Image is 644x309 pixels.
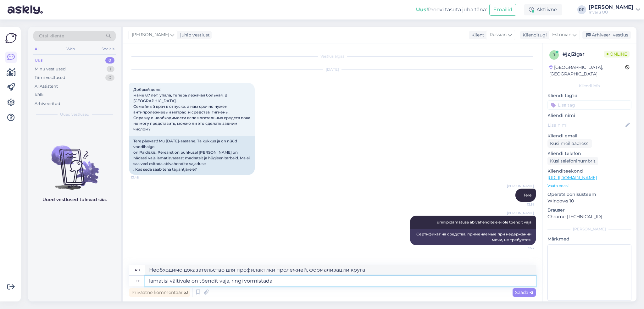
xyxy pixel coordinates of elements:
[547,236,631,242] p: Märkmed
[416,7,428,13] b: Uus!
[410,229,536,245] div: Сертификат на средства, применяемые при недержании мочи, не требуется.
[489,4,516,16] button: Emailid
[547,150,631,157] p: Kliendi telefon
[547,112,631,119] p: Kliendi nimi
[105,74,114,81] div: 0
[524,193,531,197] span: Tere
[145,265,536,275] textarea: Необходимо доказательство для профилактики пролежней, формализации круга
[547,100,631,110] input: Lisa tag
[547,133,631,139] p: Kliendi email
[107,66,114,72] div: 1
[129,53,536,59] div: Vestlus algas
[507,211,534,215] span: [PERSON_NAME]
[35,66,66,72] div: Minu vestlused
[589,10,633,15] div: Invaru OÜ
[510,202,534,207] span: 13:51
[547,198,631,204] p: Windows 10
[133,87,251,131] span: Добрый день! маме 87 лет. упала, теперь лежачая больная. В [GEOGRAPHIC_DATA]. Семейный врач в отп...
[547,92,631,99] p: Kliendi tag'id
[507,184,534,188] span: [PERSON_NAME]
[549,64,625,77] div: [GEOGRAPHIC_DATA], [GEOGRAPHIC_DATA]
[553,52,555,57] span: j
[39,33,64,39] span: Otsi kliente
[604,51,630,58] span: Online
[547,226,631,232] div: [PERSON_NAME]
[589,5,640,15] a: [PERSON_NAME]Invaru OÜ
[129,67,536,72] div: [DATE]
[178,32,210,38] div: juhib vestlust
[5,32,17,44] img: Askly Logo
[490,31,507,38] span: Russian
[65,45,76,53] div: Web
[145,276,536,286] textarea: lamatisi vältivale on tõendit vaja, ringi vormistada
[60,112,89,117] span: Uued vestlused
[42,196,107,203] p: Uued vestlused tulevad siia.
[524,4,562,15] div: Aktiivne
[105,57,114,63] div: 0
[547,168,631,174] p: Klienditeekond
[547,213,631,220] p: Chrome [TECHNICAL_ID]
[520,32,547,38] div: Klienditugi
[35,83,58,90] div: AI Assistent
[589,5,633,10] div: [PERSON_NAME]
[135,265,140,275] div: ru
[515,290,533,295] span: Saada
[547,183,631,189] p: Vaata edasi ...
[129,136,255,175] div: Tere päevast! Mu [DATE]-aastane. Ta kukkus ja on nüüd voodihaige. on Paldiskis. Perearst on puhku...
[129,288,190,297] div: Privaatne kommentaar
[136,276,140,286] div: et
[416,6,487,14] div: Proovi tasuta juba täna:
[547,139,592,148] div: Küsi meiliaadressi
[469,32,484,38] div: Klient
[547,157,598,165] div: Küsi telefoninumbrit
[131,175,154,180] span: 13:48
[437,220,531,224] span: uriinipidamatuse abivahenditele ei ole tõendit vaja
[548,122,624,129] input: Lisa nimi
[28,134,121,191] img: No chats
[35,92,44,98] div: Kõik
[100,45,116,53] div: Socials
[547,83,631,89] div: Kliendi info
[563,50,604,58] div: # jzj2igsr
[582,31,631,39] div: Arhiveeri vestlus
[547,207,631,213] p: Brauser
[35,101,60,107] div: Arhiveeritud
[577,5,586,14] div: RP
[547,175,597,180] a: [URL][DOMAIN_NAME]
[35,74,65,81] div: Tiimi vestlused
[35,57,43,63] div: Uus
[510,246,534,250] span: 13:53
[33,45,41,53] div: All
[552,31,571,38] span: Estonian
[132,31,169,38] span: [PERSON_NAME]
[547,191,631,198] p: Operatsioonisüsteem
